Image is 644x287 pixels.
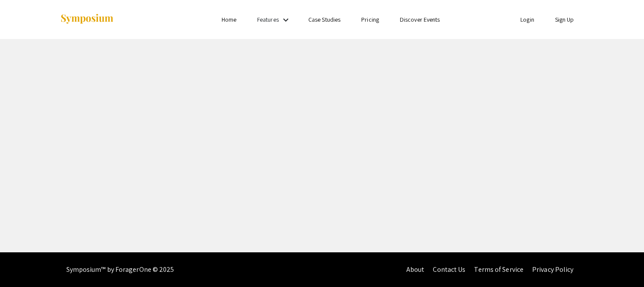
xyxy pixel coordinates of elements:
[433,265,465,274] a: Contact Us
[406,265,425,274] a: About
[60,13,114,25] img: Symposium by ForagerOne
[520,16,534,23] a: Login
[222,16,236,23] a: Home
[532,265,573,274] a: Privacy Policy
[308,16,340,23] a: Case Studies
[281,15,291,25] mat-icon: Expand Features list
[400,16,440,23] a: Discover Events
[474,265,523,274] a: Terms of Service
[555,16,574,23] a: Sign Up
[66,252,174,287] div: Symposium™ by ForagerOne © 2025
[257,16,279,23] a: Features
[361,16,379,23] a: Pricing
